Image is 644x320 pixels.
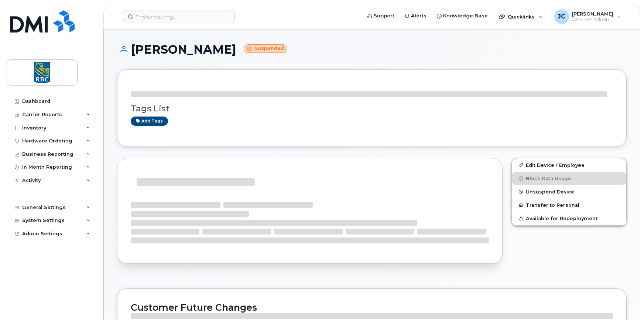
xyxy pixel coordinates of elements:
h3: Tags List [131,104,613,113]
a: Edit Device / Employee [512,158,626,172]
button: Available for Redeployment [512,212,626,225]
h1: [PERSON_NAME] [117,43,627,56]
span: Unsuspend Device [526,189,574,195]
h2: Customer Future Changes [131,302,613,313]
small: Suspended [244,44,287,53]
button: Transfer to Personal [512,198,626,212]
button: Unsuspend Device [512,185,626,198]
span: Available for Redeployment [526,216,597,221]
button: Block Data Usage [512,172,626,185]
a: Add tags [131,117,168,126]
